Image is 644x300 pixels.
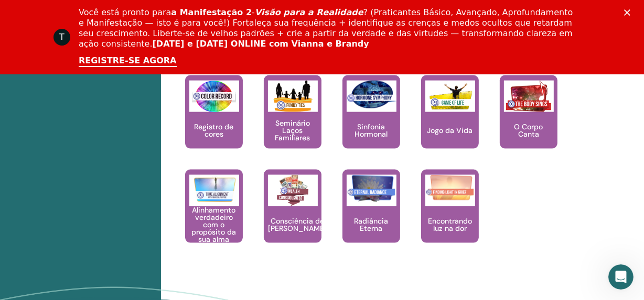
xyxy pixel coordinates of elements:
a: Encontrando luz na dor Encontrando luz na dor [421,170,479,264]
img: Alinhamento verdadeiro com o propósito da sua alma [189,175,239,203]
font: Sinfonia Hormonal [355,122,388,139]
font: Jogo da Vida [427,126,473,135]
font: Alinhamento verdadeiro com o propósito da sua alma [192,205,237,244]
font: Você está pronto para [79,7,171,17]
div: Imagem de perfil para ThetaHealing [53,29,70,46]
a: Sinfonia Hormonal Sinfonia Hormonal [342,75,400,170]
font: [DATE] e [DATE] ONLINE com Vianna e Brandy [153,39,369,49]
img: Registro de cores [189,81,239,112]
a: Seminário Laços Familiares Seminário Laços Familiares [264,75,321,170]
iframe: Chat ao vivo do Intercom [608,264,634,290]
img: Radiância Eterna [347,175,396,203]
a: Consciência de Riqueza Consciência de [PERSON_NAME] [264,170,321,264]
img: Encontrando luz na dor [425,175,475,203]
font: - [252,7,255,17]
a: Radiância Eterna Radiância Eterna [342,170,400,264]
a: O Corpo Canta O Corpo Canta [500,75,557,170]
font: REGISTRE-SE AGORA [79,55,177,65]
font: Encontrando luz na dor [428,216,472,233]
a: Alinhamento verdadeiro com o propósito da sua alma Alinhamento verdadeiro com o propósito da sua ... [185,170,243,264]
a: REGISTRE-SE AGORA [79,55,177,67]
a: Jogo da Vida Jogo da Vida [421,75,479,170]
font: a Manifestação 2 [171,7,252,17]
div: Fechar [624,9,635,16]
img: Jogo da Vida [425,81,475,112]
font: Visão para a Realidade [255,7,363,17]
font: ? (Praticantes Básico, Avançado, Aprofundamento e Manifestação — isto é para você!) Fortaleça sua... [79,7,573,49]
font: T [59,32,65,42]
font: Consciência de [PERSON_NAME] [268,216,327,233]
img: O Corpo Canta [504,81,554,112]
img: Seminário Laços Familiares [268,81,318,112]
font: O Corpo Canta [514,122,543,139]
img: Consciência de Riqueza [268,175,318,206]
a: Registro de cores Registro de cores [185,75,243,170]
font: Seminário Laços Familiares [275,118,310,142]
img: Sinfonia Hormonal [347,81,396,108]
font: Radiância Eterna [355,216,389,233]
font: Registro de cores [195,122,234,139]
